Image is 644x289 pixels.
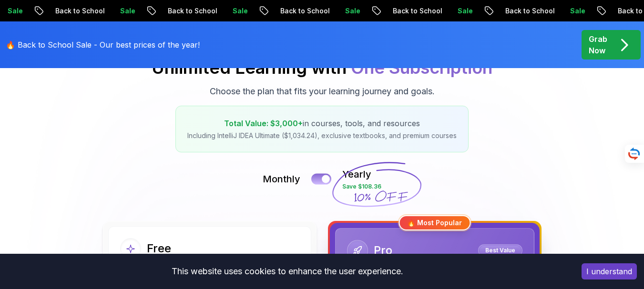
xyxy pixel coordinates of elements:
p: Sale [110,6,141,16]
p: Back to School [270,6,335,16]
p: Grab Now [589,33,607,56]
p: Sale [223,6,253,16]
p: Including IntelliJ IDEA Ultimate ($1,034.24), exclusive textbooks, and premium courses [187,131,457,140]
p: Sale [448,6,478,16]
h2: Unlimited Learning with [152,58,492,77]
p: 🔥 Back to School Sale - Our best prices of the year! [6,39,200,50]
p: Best Value [480,246,521,255]
h2: Pro [374,243,392,258]
p: Back to School [383,6,448,16]
span: Total Value: $3,000+ [224,119,303,128]
p: Back to School [495,6,560,16]
p: in courses, tools, and resources [187,118,457,129]
p: Back to School [45,6,110,16]
p: Choose the plan that fits your learning journey and goals. [210,85,435,98]
div: This website uses cookies to enhance the user experience. [7,261,567,282]
p: Sale [335,6,366,16]
p: Monthly [263,172,300,186]
p: Back to School [158,6,223,16]
h2: Free [147,241,171,256]
p: Sale [560,6,591,16]
button: Accept cookies [582,263,637,279]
